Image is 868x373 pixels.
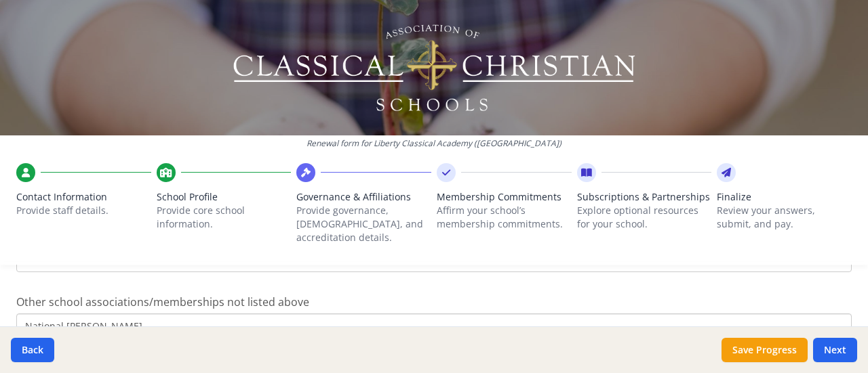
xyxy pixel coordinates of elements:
[437,190,572,204] span: Membership Commitments
[16,294,309,309] span: Other school associations/memberships not listed above
[813,338,857,362] button: Next
[577,204,712,231] p: Explore optional resources for your school.
[437,204,572,231] p: Affirm your school’s membership commitments.
[296,190,431,204] span: Governance & Affiliations
[11,338,54,362] button: Back
[16,190,151,204] span: Contact Information
[717,190,852,204] span: Finalize
[296,204,431,244] p: Provide governance, [DEMOGRAPHIC_DATA], and accreditation details.
[577,190,712,204] span: Subscriptions & Partnerships
[157,204,292,231] p: Provide core school information.
[16,204,151,217] p: Provide staff details.
[722,338,808,362] button: Save Progress
[157,190,292,204] span: School Profile
[717,204,852,231] p: Review your answers, submit, and pay.
[231,20,637,115] img: Logo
